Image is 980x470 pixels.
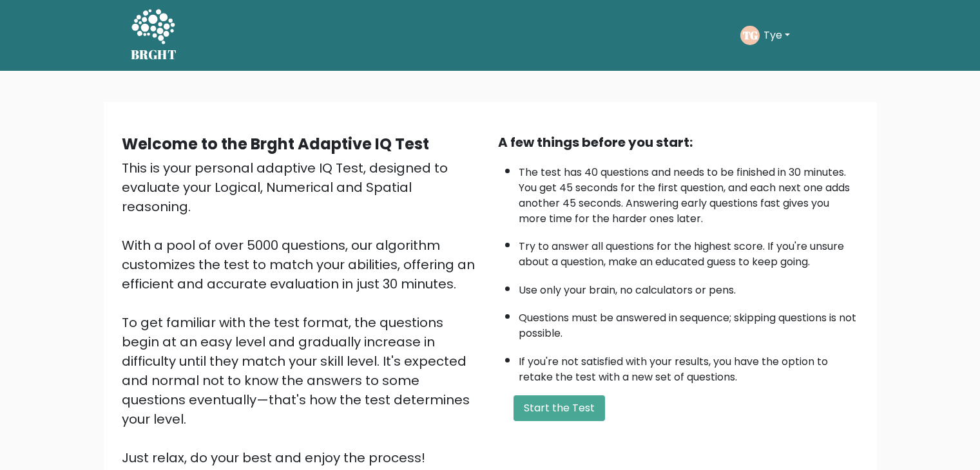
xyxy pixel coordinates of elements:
[514,395,605,421] button: Start the Test
[498,133,859,152] div: A few things before you start:
[519,276,859,298] li: Use only your brain, no calculators or pens.
[519,348,859,385] li: If you're not satisfied with your results, you have the option to retake the test with a new set ...
[742,28,757,42] text: TG
[122,158,483,467] div: This is your personal adaptive IQ Test, designed to evaluate your Logical, Numerical and Spatial ...
[131,47,177,62] h5: BRGHT
[519,232,859,270] li: Try to answer all questions for the highest score. If you're unsure about a question, make an edu...
[519,304,859,341] li: Questions must be answered in sequence; skipping questions is not possible.
[122,133,429,155] b: Welcome to the Brght Adaptive IQ Test
[131,5,177,66] a: BRGHT
[519,158,859,227] li: The test has 40 questions and needs to be finished in 30 minutes. You get 45 seconds for the firs...
[760,27,794,44] button: Tye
